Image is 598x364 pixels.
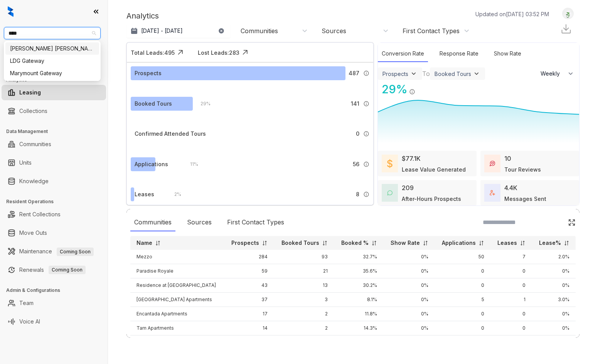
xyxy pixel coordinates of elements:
[435,307,490,321] td: 0
[504,183,517,192] div: 4.4K
[490,321,532,335] td: 0
[231,239,259,247] p: Prospects
[371,240,377,246] img: sorting
[49,266,86,274] span: Coming Soon
[341,239,369,247] p: Booked %
[490,45,525,62] div: Show Rate
[334,250,383,264] td: 32.7%
[383,321,435,335] td: 0%
[490,250,532,264] td: 7
[10,69,94,78] div: Marymount Gateway
[19,225,47,241] a: Move Outs
[141,27,183,35] p: [DATE] - [DATE]
[504,195,546,203] div: Messages Sent
[2,225,106,241] li: Move Outs
[409,89,415,95] img: Info
[2,314,106,329] li: Voice AI
[363,131,369,137] img: Info
[5,55,99,67] div: LDG Gateway
[349,69,359,78] span: 487
[402,195,461,203] div: After-Hours Prospects
[224,278,274,293] td: 43
[19,262,86,278] a: RenewalsComing Soon
[532,321,576,335] td: 0%
[473,70,480,78] img: ViewFilterArrow
[322,240,328,246] img: sorting
[490,190,495,195] img: TotalFum
[224,264,274,278] td: 59
[334,264,383,278] td: 35.6%
[435,71,471,77] div: Booked Tours
[415,82,427,93] img: Click Icon
[541,70,564,78] span: Weekly
[402,165,466,174] div: Lease Value Generated
[224,307,274,321] td: 17
[19,207,61,222] a: Rent Collections
[423,240,428,246] img: sorting
[532,293,576,307] td: 3.0%
[378,45,428,62] div: Conversion Rate
[363,191,369,197] img: Info
[19,174,49,189] a: Knowledge
[241,27,278,35] div: Communities
[410,70,418,78] img: ViewFilterArrow
[532,250,576,264] td: 2.0%
[435,335,490,350] td: 0
[281,239,319,247] p: Booked Tours
[435,278,490,293] td: 0
[532,335,576,350] td: 0%
[10,57,94,65] div: LDG Gateway
[334,293,383,307] td: 8.1%
[387,190,392,196] img: AfterHoursConversations
[334,335,383,350] td: 20.0%
[351,99,359,108] span: 141
[175,47,186,58] img: Click Icon
[387,159,392,168] img: LeaseValue
[8,6,13,17] img: logo
[198,49,239,57] div: Lost Leads: 283
[5,67,99,79] div: Marymount Gateway
[563,10,573,18] img: UserAvatar
[6,198,108,205] h3: Resident Operations
[19,295,34,311] a: Team
[2,207,106,222] li: Rent Collections
[182,160,198,169] div: 11 %
[224,321,274,335] td: 14
[403,27,460,35] div: First Contact Types
[2,103,106,119] li: Collections
[57,248,94,256] span: Coming Soon
[391,239,420,247] p: Show Rate
[378,81,408,98] div: 29 %
[402,154,421,163] div: $77.1K
[136,239,152,247] p: Name
[135,99,172,108] div: Booked Tours
[552,219,558,226] img: SearchIcon
[383,335,435,350] td: 0%
[19,155,32,170] a: Units
[490,278,532,293] td: 0
[224,250,274,264] td: 284
[224,335,274,350] td: 10
[130,293,224,307] td: [GEOGRAPHIC_DATA] Apartments
[274,250,334,264] td: 93
[2,52,106,67] li: Leads
[274,278,334,293] td: 13
[383,278,435,293] td: 0%
[382,71,408,77] div: Prospects
[334,321,383,335] td: 14.3%
[334,278,383,293] td: 30.2%
[193,99,211,108] div: 29 %
[435,293,490,307] td: 5
[2,295,106,311] li: Team
[402,183,414,192] div: 209
[5,42,99,55] div: Gates Hudson
[532,264,576,278] td: 0%
[130,307,224,321] td: Encantada Apartments
[130,321,224,335] td: Tam Apartments
[334,307,383,321] td: 11.8%
[167,190,181,199] div: 2 %
[520,240,526,246] img: sorting
[568,219,576,226] img: Click Icon
[383,293,435,307] td: 0%
[126,10,159,22] p: Analytics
